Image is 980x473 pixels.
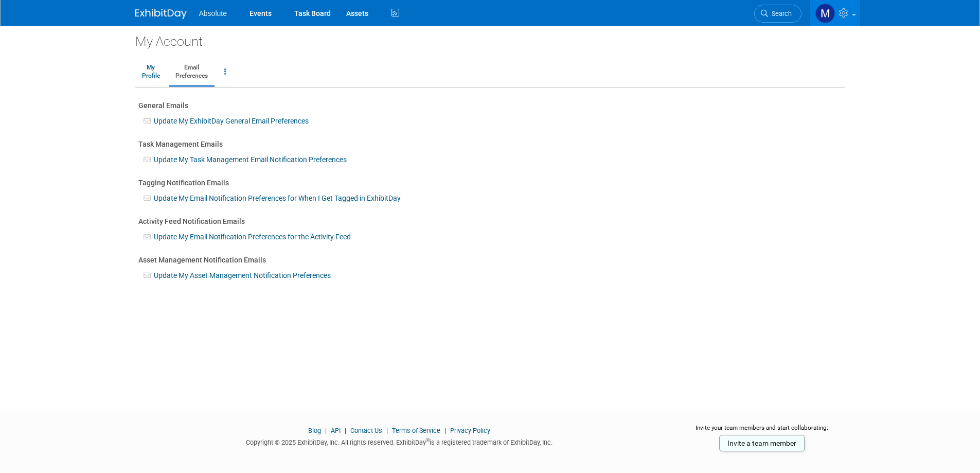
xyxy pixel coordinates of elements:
[154,117,309,125] a: Update My ExhibitDay General Email Preferences
[308,427,321,434] a: Blog
[154,155,347,164] a: Update My Task Management Email Notification Preferences
[719,435,805,451] a: Invite a team member
[679,424,845,439] div: Invite your team members and start collaborating:
[331,427,341,434] a: API
[154,194,401,202] a: Update My Email Notification Preferences for When I Get Tagged in ExhibitDay
[154,233,351,241] a: Update My Email Notification Preferences for the Activity Feed
[815,4,835,23] img: Margaret Kasza
[450,427,490,434] a: Privacy Policy
[442,427,449,434] span: |
[426,437,430,443] sup: ®
[169,59,215,85] a: EmailPreferences
[135,26,845,50] div: My Account
[342,427,349,434] span: |
[138,100,842,111] div: General Emails
[350,427,382,434] a: Contact Us
[138,178,842,188] div: Tagging Notification Emails
[138,255,842,265] div: Asset Management Notification Emails
[754,5,801,23] a: Search
[135,59,167,85] a: MyProfile
[154,271,331,279] a: Update My Asset Management Notification Preferences
[135,435,664,447] div: Copyright © 2025 ExhibitDay, Inc. All rights reserved. ExhibitDay is a registered trademark of Ex...
[323,427,329,434] span: |
[135,9,187,19] img: ExhibitDay
[384,427,390,434] span: |
[768,10,792,17] span: Search
[392,427,440,434] a: Terms of Service
[199,9,227,17] span: Absolute
[138,216,842,226] div: Activity Feed Notification Emails
[138,139,842,149] div: Task Management Emails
